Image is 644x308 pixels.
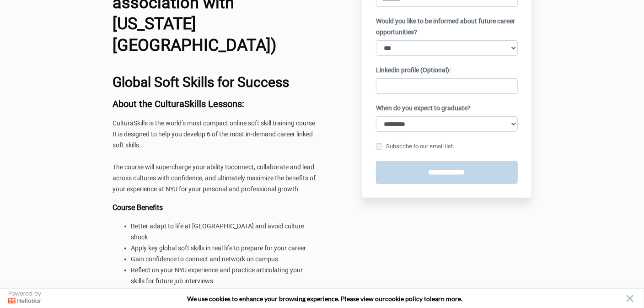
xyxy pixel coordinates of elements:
span: learn more. [430,295,462,303]
button: close [624,293,636,304]
span: connect, collaborate and lead across cultures with confidence, and ultimately maximize the benefi... [113,163,316,193]
span: Reflect on your NYU experience and practice articulating your skills for future job interviews [131,266,303,285]
span: Gain confidence to connect and network on campus [131,255,279,263]
b: Course Benefits [113,203,163,212]
b: Global Soft Skills for Success [113,74,290,90]
label: Subscribe to our email list. [376,141,454,151]
input: Subscribe to our email list. [376,143,382,150]
label: When do you expect to graduate? [376,103,471,114]
label: Would you like to be informed about future career opportunities? [376,16,518,38]
a: cookie policy [385,295,423,303]
span: We use cookies to enhance your browsing experience. Please view our [187,295,385,303]
h3: About the CulturaSkills Lessons: [113,99,318,109]
label: Linkedin profile (Optional): [376,65,451,76]
span: Better adapt to life at [GEOGRAPHIC_DATA] and avoid culture shock [131,222,305,241]
span: CulturaSkills is the world’s most compact online soft skill training course. It is designed to he... [113,119,317,149]
span: The course will supercharge your ability to [113,163,231,171]
span: Apply key global soft skills in real life to prepare for your career [131,244,306,252]
strong: to [424,295,430,303]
